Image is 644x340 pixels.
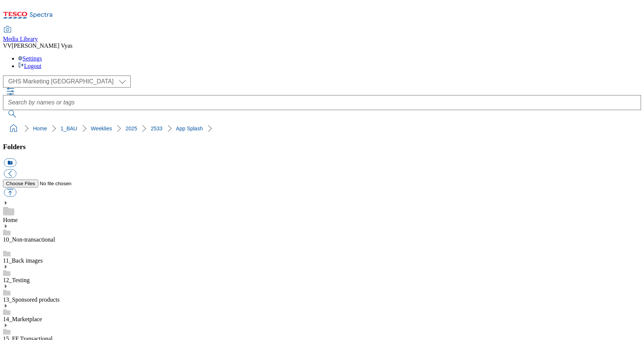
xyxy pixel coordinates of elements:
[125,125,137,131] a: 2025
[3,143,641,151] h3: Folders
[12,42,72,49] span: [PERSON_NAME] Vyas
[18,55,42,62] a: Settings
[3,42,12,49] span: VV
[3,217,18,223] a: Home
[3,95,641,110] input: Search by names or tags
[176,125,203,131] a: App Splash
[33,125,47,131] a: Home
[3,121,641,136] nav: breadcrumb
[3,316,42,322] a: 14_Marketplace
[3,277,30,283] a: 12_Testing
[91,125,112,131] a: Weeklies
[3,27,38,42] a: Media Library
[3,296,60,303] a: 13_Sponsored products
[3,36,38,42] span: Media Library
[8,122,20,134] a: home
[151,125,162,131] a: 2533
[60,125,77,131] a: 1_BAU
[3,236,55,243] a: 10_Non-transactional
[3,257,43,264] a: 11_Back images
[18,63,41,69] a: Logout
